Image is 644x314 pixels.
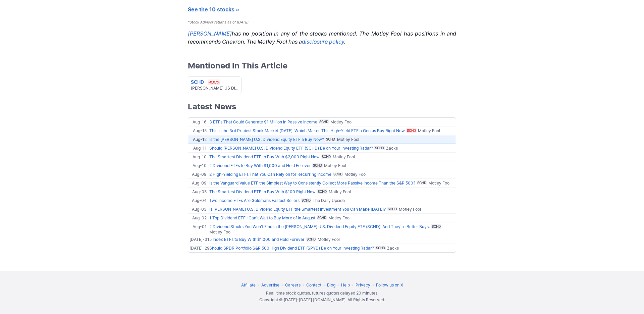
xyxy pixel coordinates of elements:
[209,172,331,177] a: 2 High-Yielding ETFs That You Can Rely on for Recurring Income
[341,282,350,287] a: Help
[257,282,260,287] span: •
[332,171,343,177] a: SCHD
[188,60,456,71] h2: Mentioned In This Article
[371,282,375,287] span: •
[319,120,328,123] span: SCHD
[328,215,351,220] span: Motley Fool
[333,172,342,176] span: SCHD
[209,207,386,212] a: Is [PERSON_NAME] U.S. Dividend Equity ETF the Smartest Investment You Can Make [DATE]?
[306,237,317,242] a: SCHD
[321,154,332,159] a: SCHD
[188,20,249,24] span: *Stock Advisor returns as of [DATE]
[209,229,231,234] span: Motley Fool
[241,282,256,287] a: Affiliate
[306,282,321,287] a: Contact
[399,207,421,212] span: Motley Fool
[344,172,367,177] span: Motley Fool
[388,207,397,211] span: SCHD
[302,199,311,202] span: SCHD
[318,237,340,242] span: Motley Fool
[313,164,322,167] span: SCHD
[386,146,398,151] span: Zacks
[209,224,430,229] a: 2 Dividend Stocks You Won't Find in the [PERSON_NAME] U.S. Dividend Equity ETF (SCHD). And They'r...
[431,224,442,229] a: SCHD
[317,189,328,194] a: SCHD
[188,117,208,126] td: Aug-16
[322,282,326,287] span: •
[376,282,403,287] a: Follow us on X
[302,282,305,287] span: •
[209,237,305,242] a: 5 Index ETFs to Buy With $1,000 and Hold Forever
[428,180,450,186] span: Motley Fool
[374,145,385,151] a: SCHD
[356,282,370,287] a: Privacy
[188,170,208,178] td: Aug-09
[261,282,279,287] a: Advertise
[209,163,311,168] a: 2 Dividend ETFs to Buy With $1,000 and Hold Forever
[188,213,208,222] td: Aug-02
[387,206,398,212] a: SCHD
[191,79,204,86] div: SCHD
[280,282,284,287] span: •
[188,187,208,196] td: Aug-05
[188,101,456,112] h2: Latest News
[327,282,335,287] a: Blog
[322,155,331,158] span: SCHD
[188,161,208,170] td: Aug-10
[188,30,232,37] a: [PERSON_NAME]
[387,246,399,251] span: Zacks
[209,246,374,251] a: Should SPDR Portfolio S&P 500 High Dividend ETF (SPYD) Be on Your Investing Radar?
[209,154,320,159] a: The Smartest Dividend ETF to Buy With $2,000 Right Now
[188,30,456,45] em: has no position in any of the stocks mentioned. The Motley Fool has positions in and recommends C...
[207,79,221,85] div: -0.07%
[307,238,316,241] span: SCHD
[416,180,427,186] a: SCHD
[209,137,324,142] a: Is the [PERSON_NAME] U.S. Dividend Equity ETF a Buy Now?
[316,215,327,220] a: SCHD
[312,163,323,168] a: SCHD
[301,198,312,203] a: SCHD
[407,129,416,132] span: SCHD
[329,189,351,194] span: Motley Fool
[188,126,208,135] td: Aug-15
[406,128,417,133] a: SCHD
[333,154,355,159] span: Motley Fool
[188,76,241,93] a: SCHD -0.07% [PERSON_NAME] US Dividend Equity ETF
[417,181,426,185] span: SCHD
[209,128,405,133] a: This Is the 3rd Priciest Stock Market [DATE], Which Makes This High-Yield ETF a Genius Buy Right Now
[324,163,346,168] span: Motley Fool
[302,38,344,45] a: disclosure policy
[191,86,238,91] div: [PERSON_NAME] US Dividend Equity ETF
[330,119,353,124] span: Motley Fool
[325,137,336,142] a: SCHD
[188,244,208,253] td: [DATE]-29
[209,189,316,194] a: The Smartest Dividend ETF to Buy With $100 Right Now
[188,178,208,187] td: Aug-09
[318,119,329,124] a: SCHD
[318,190,327,193] span: SCHD
[188,235,208,244] td: [DATE]-31
[188,222,208,235] td: Aug-01
[375,245,386,251] a: SCHD
[317,216,326,219] span: SCHD
[209,180,415,186] a: Is the Vanguard Value ETF the Simplest Way to Consistently Collect More Passive Income Than the S...
[432,225,441,228] span: SCHD
[209,215,315,220] a: 1 Top Dividend ETF I Can't Wait to Buy More of in August
[376,246,385,250] span: SCHD
[336,282,340,287] span: •
[418,128,440,133] span: Motley Fool
[209,198,300,203] a: Two Income ETFs Are Goldmans Fastest Sellers
[351,282,355,287] span: •
[188,152,208,161] td: Aug-10
[337,137,359,142] span: Motley Fool
[188,6,239,13] a: See the 10 stocks »
[209,119,317,124] a: 3 ETFs That Could Generate $1 Million in Passive Income
[375,146,384,150] span: SCHD
[188,135,208,144] td: Aug-12
[188,205,208,213] td: Aug-03
[326,138,335,141] span: SCHD
[285,282,301,287] a: Careers
[209,146,373,151] a: Should [PERSON_NAME] U.S. Dividend Equity ETF (SCHD) Be on Your Investing Radar?
[188,196,208,205] td: Aug-04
